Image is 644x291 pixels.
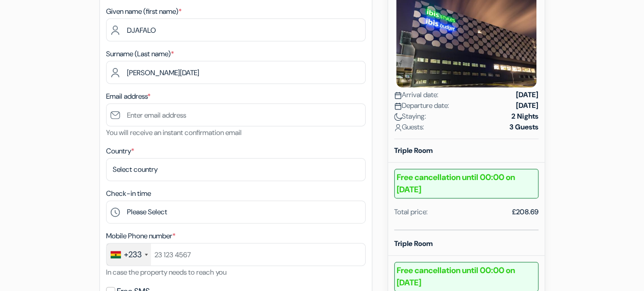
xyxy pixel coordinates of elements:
b: Free cancellation until 00:00 on [DATE] [394,169,538,198]
small: In case the property needs to reach you [106,267,226,277]
img: user_icon.svg [394,124,402,131]
strong: 3 Guests [509,122,538,132]
input: Enter last name [106,61,366,84]
strong: [DATE] [516,89,538,100]
span: Arrival date: [394,89,439,100]
span: Guests: [394,122,424,132]
label: Mobile Phone number [106,231,175,241]
img: moon.svg [394,113,402,121]
div: +233 [124,249,142,261]
label: Surname (Last name) [106,49,174,59]
input: Enter first name [106,18,366,41]
strong: [DATE] [516,100,538,111]
div: £208.69 [512,207,538,217]
b: Triple Room [394,146,433,155]
label: Country [106,146,134,156]
img: calendar.svg [394,92,402,99]
label: Given name (first name) [106,6,182,17]
div: Total price: [394,207,428,217]
span: Departure date: [394,100,449,111]
input: 23 123 4567 [106,243,366,266]
input: Enter email address [106,103,366,126]
label: Email address [106,91,150,102]
div: Ghana (Gaana): +233 [107,243,151,265]
img: calendar.svg [394,102,402,110]
label: Check-in time [106,188,151,199]
small: You will receive an instant confirmation email [106,128,242,137]
b: Triple Room [394,239,433,248]
span: Staying: [394,111,426,122]
strong: 2 Nights [511,111,538,122]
